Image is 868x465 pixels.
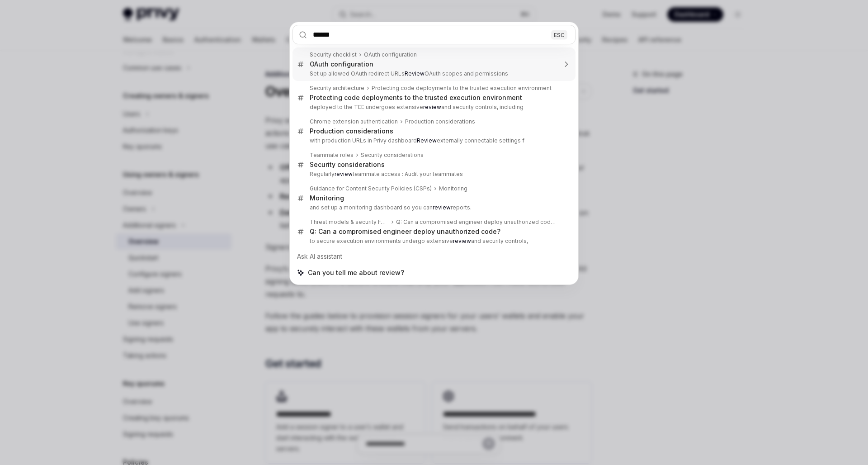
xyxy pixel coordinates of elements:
div: Protecting code deployments to the trusted execution environment [372,85,552,92]
div: Monitoring [310,194,344,202]
p: to secure execution environments undergo extensive and security controls, [310,237,557,245]
div: Teammate roles [310,152,354,159]
span: Can you tell me about review? [308,268,404,277]
div: Monitoring [439,185,467,192]
div: Security considerations [361,152,424,159]
b: review [423,104,441,110]
div: Ask AI assistant [292,248,576,265]
div: Threat models & security FAQ [310,218,389,226]
div: ESC [551,30,567,39]
p: with production URLs in Privy dashboard externally connectable settings f [310,137,557,144]
p: Set up allowed OAuth redirect URLs OAuth scopes and permissions [310,70,557,77]
div: OAuth configuration [310,60,373,68]
div: Production considerations [405,118,475,125]
b: Review [405,70,425,77]
b: review [453,237,471,244]
div: Security architecture [310,85,364,92]
p: and set up a monitoring dashboard so you can reports. [310,204,557,211]
div: Q: Can a compromised engineer deploy unauthorized code? [310,228,500,236]
div: Security considerations [310,161,385,169]
b: review [433,204,451,211]
div: Production considerations [310,127,393,135]
b: review [335,171,353,177]
div: Chrome extension authentication [310,118,398,125]
div: Security checklist [310,51,357,58]
div: Protecting code deployments to the trusted execution environment [310,94,522,102]
div: OAuth configuration [364,51,417,58]
p: deployed to the TEE undergoes extensive and security controls, including [310,104,557,111]
div: Q: Can a compromised engineer deploy unauthorized code? [396,218,557,226]
b: Review [417,137,437,144]
div: Guidance for Content Security Policies (CSPs) [310,185,432,192]
p: Regularly teammate access : Audit your teammates [310,171,557,178]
